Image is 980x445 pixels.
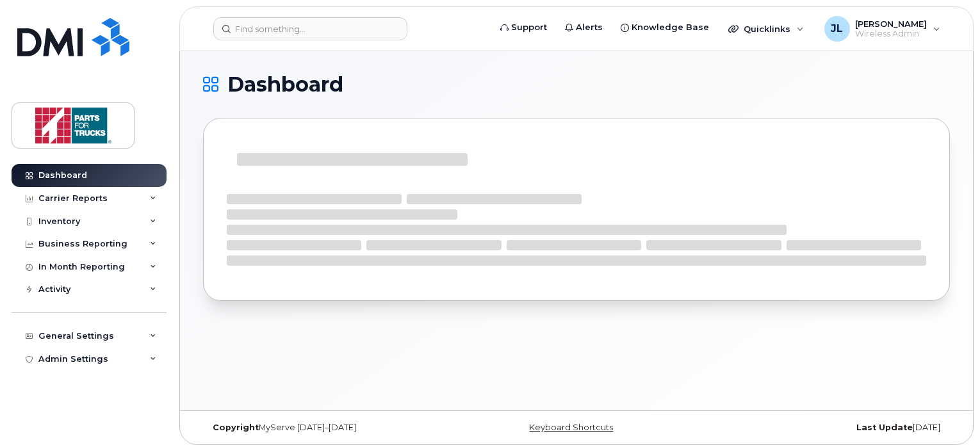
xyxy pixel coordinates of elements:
[529,423,613,432] a: Keyboard Shortcuts
[701,423,950,433] div: [DATE]
[227,75,343,94] span: Dashboard
[213,423,259,432] strong: Copyright
[203,423,452,433] div: MyServe [DATE]–[DATE]
[856,423,913,432] strong: Last Update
